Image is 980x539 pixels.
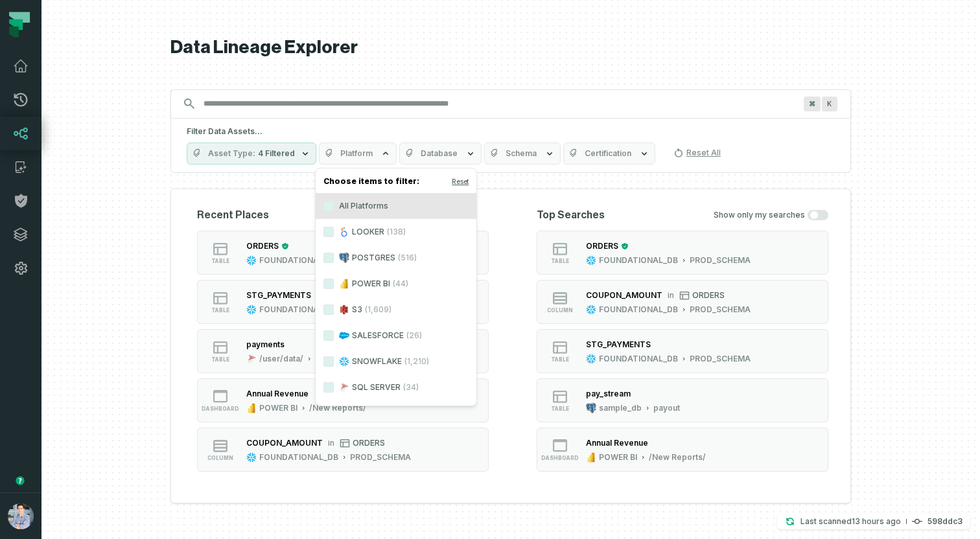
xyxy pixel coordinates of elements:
[14,475,26,487] div: Tooltip anchor
[398,253,417,263] span: (516)
[403,382,419,393] span: (34)
[316,349,476,374] label: SNOWFLAKE
[316,374,476,400] label: SQL SERVER
[323,356,334,367] button: SNOWFLAKE(1,210)
[323,279,334,289] button: POWER BI(44)
[365,304,391,315] span: (1,609)
[406,330,422,341] span: (26)
[8,503,34,529] img: avatar of Alon Nafta
[323,253,334,263] button: POSTGRES(516)
[316,174,476,193] h4: Choose items to filter:
[927,518,962,525] h4: 598ddc3
[316,193,476,219] label: All Platforms
[316,219,476,245] label: LOOKER
[316,271,476,297] label: POWER BI
[316,297,476,323] label: S3
[777,514,970,529] button: Last scanned[DATE] 6:15:44 PM598ddc3
[323,330,334,341] button: SALESFORCE(26)
[387,227,406,237] span: (138)
[804,97,821,111] span: Press ⌘ + K to focus the search bar
[452,176,469,187] button: Reset
[852,516,901,526] relative-time: Oct 1, 2025, 6:15 PM PDT
[316,245,476,271] label: POSTGRES
[404,356,429,367] span: (1,210)
[393,279,408,289] span: (44)
[323,227,334,237] button: LOOKER(138)
[323,201,334,211] button: All Platforms
[822,97,837,111] span: Press ⌘ + K to focus the search bar
[323,304,334,315] button: S3(1,609)
[323,382,334,393] button: SQL SERVER(34)
[316,323,476,349] label: SALESFORCE
[170,36,851,59] h1: Data Lineage Explorer
[800,515,901,528] p: Last scanned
